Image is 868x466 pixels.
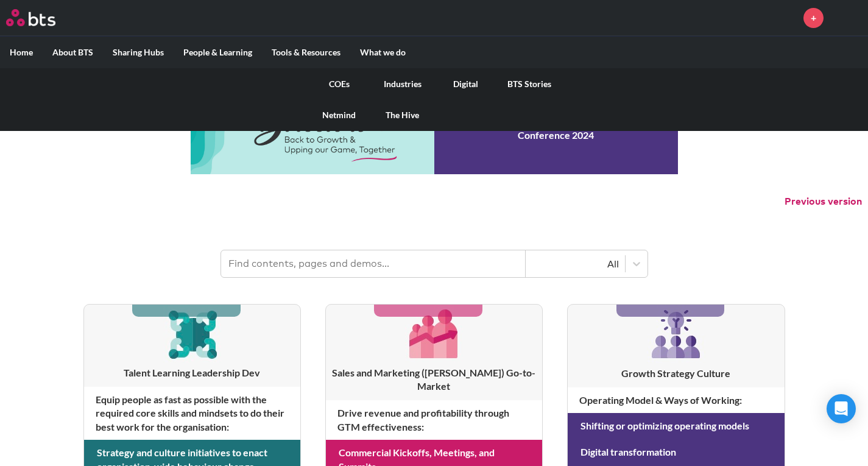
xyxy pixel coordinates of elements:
[833,3,862,32] img: Alexis Fernandez
[833,3,862,32] a: Profile
[262,37,350,68] label: Tools & Resources
[84,366,300,380] h3: Talent Learning Leadership Dev
[785,195,862,208] button: Previous version
[163,305,221,362] img: [object Object]
[405,305,463,362] img: [object Object]
[6,9,55,26] img: BTS Logo
[803,8,824,28] a: +
[84,387,300,440] h4: Equip people as fast as possible with the required core skills and mindsets to do their best work...
[568,367,784,380] h3: Growth Strategy Culture
[43,37,103,68] label: About BTS
[221,250,526,277] input: Find contents, pages and demos...
[568,387,784,413] h4: Operating Model & Ways of Working :
[6,9,78,26] a: Go home
[326,400,542,440] h4: Drive revenue and profitability through GTM effectiveness :
[326,366,542,394] h3: Sales and Marketing ([PERSON_NAME]) Go-to-Market
[827,394,856,423] div: Open Intercom Messenger
[350,37,415,68] label: What we do
[532,257,619,270] div: All
[647,305,705,363] img: [object Object]
[174,37,262,68] label: People & Learning
[103,37,174,68] label: Sharing Hubs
